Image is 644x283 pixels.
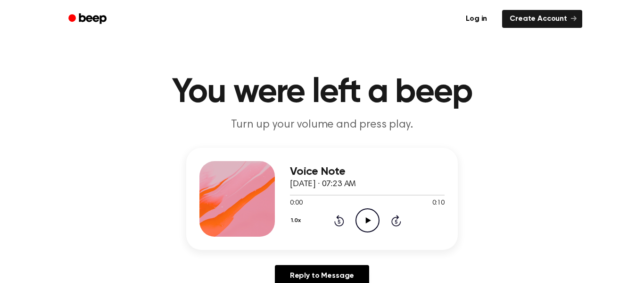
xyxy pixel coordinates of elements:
h3: Voice Note [290,165,445,178]
button: 1.0x [290,213,304,229]
a: Create Account [502,10,582,28]
a: Beep [62,10,115,28]
p: Turn up your volume and press play. [141,117,503,133]
span: 0:00 [290,198,302,208]
span: [DATE] · 07:23 AM [290,180,356,189]
span: 0:10 [432,198,445,208]
h1: You were left a beep [81,76,563,110]
a: Log in [456,8,496,30]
